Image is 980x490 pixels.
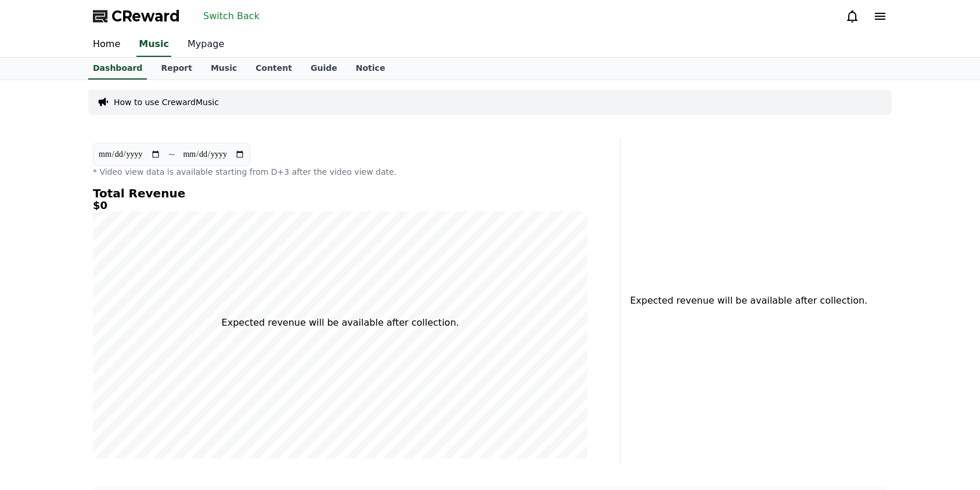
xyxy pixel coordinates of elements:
[88,57,147,80] a: Dashboard
[168,147,175,161] p: ~
[301,57,347,80] a: Guide
[93,166,588,178] p: * Video view data is available starting from D+3 after the video view date.
[136,33,171,57] a: Music
[114,96,219,108] a: How to use CrewardMusic
[93,200,588,211] h5: $0
[199,7,264,26] button: Switch Back
[347,57,395,80] a: Notice
[111,7,180,26] span: CReward
[152,57,201,80] a: Report
[84,33,129,57] a: Home
[93,7,180,26] a: CReward
[93,187,588,200] h4: Total Revenue
[222,316,459,330] p: Expected revenue will be available after collection.
[178,33,233,57] a: Mypage
[630,294,860,308] p: Expected revenue will be available after collection.
[246,57,301,80] a: Content
[201,57,246,80] a: Music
